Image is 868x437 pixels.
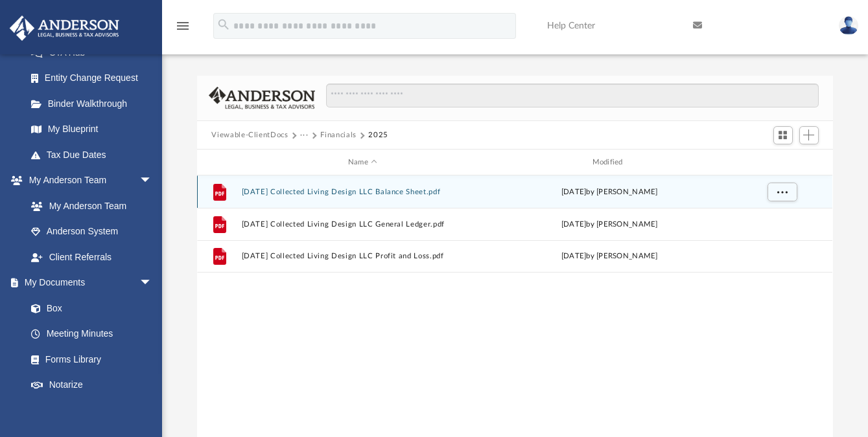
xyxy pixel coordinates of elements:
a: Client Referrals [18,244,165,270]
div: [DATE] by [PERSON_NAME] [489,219,731,230]
button: Add [799,126,819,144]
a: Binder Walkthrough [18,91,172,117]
a: Forms Library [18,346,159,372]
a: Meeting Minutes [18,321,165,347]
a: Box [18,295,159,321]
a: Tax Due Dates [18,142,172,168]
div: [DATE] by [PERSON_NAME] [489,251,731,262]
div: id [203,157,235,168]
a: My Anderson Team [18,193,159,219]
button: [DATE] Collected Living Design LLC Balance Sheet.pdf [242,188,484,196]
button: Financials [320,129,357,141]
i: search [217,17,231,32]
button: More options [768,183,797,202]
input: Search files and folders [326,84,818,108]
div: Modified [489,157,731,168]
a: Notarize [18,372,165,398]
button: Viewable-ClientDocs [211,129,288,141]
button: [DATE] Collected Living Design LLC Profit and Loss.pdf [242,252,484,260]
span: arrow_drop_down [139,270,165,297]
img: Anderson Advisors Platinum Portal [6,16,123,41]
a: My Blueprint [18,117,165,142]
button: [DATE] Collected Living Design LLC General Ledger.pdf [242,220,484,229]
button: 2025 [368,129,388,141]
img: User Pic [839,16,858,35]
div: Name [241,157,483,168]
div: [DATE] by [PERSON_NAME] [489,186,731,198]
i: menu [175,18,191,34]
button: ··· [300,129,309,141]
a: menu [175,25,191,34]
div: id [736,157,827,168]
a: My Anderson Teamarrow_drop_down [9,168,165,194]
a: Anderson System [18,219,165,245]
span: arrow_drop_down [139,168,165,194]
a: My Documentsarrow_drop_down [9,270,165,296]
button: Switch to Grid View [773,126,793,144]
a: Entity Change Request [18,65,172,91]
